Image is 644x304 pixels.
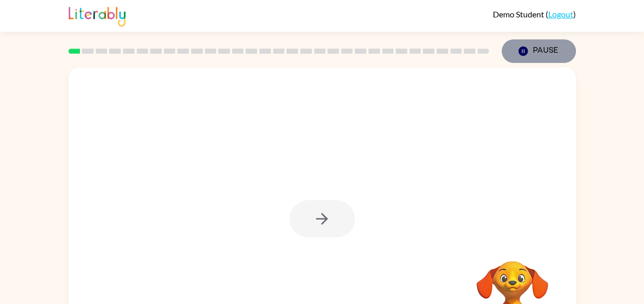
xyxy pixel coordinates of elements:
[493,9,546,19] span: Demo Student
[493,9,576,19] div: ( )
[548,9,573,19] a: Logout
[69,4,126,27] img: Literably
[502,39,576,63] button: Pause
